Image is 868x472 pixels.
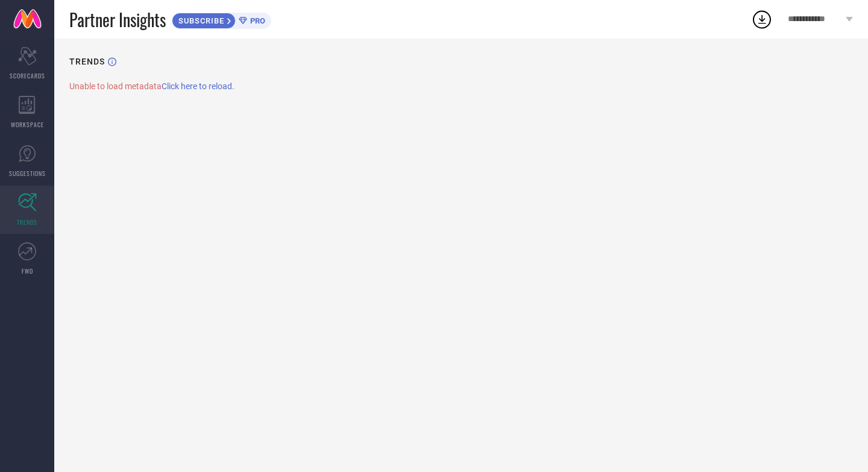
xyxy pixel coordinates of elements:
span: Click here to reload. [162,81,234,91]
div: Open download list [751,8,773,30]
span: WORKSPACE [11,120,44,129]
span: SUBSCRIBE [172,16,227,25]
span: SCORECARDS [10,71,45,80]
span: Partner Insights [69,7,166,32]
a: SUBSCRIBEPRO [172,10,271,29]
span: PRO [247,16,265,25]
span: SUGGESTIONS [9,169,46,178]
div: Unable to load metadata [69,81,853,91]
h1: TRENDS [69,57,105,66]
span: TRENDS [17,218,37,227]
span: FWD [22,266,33,275]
